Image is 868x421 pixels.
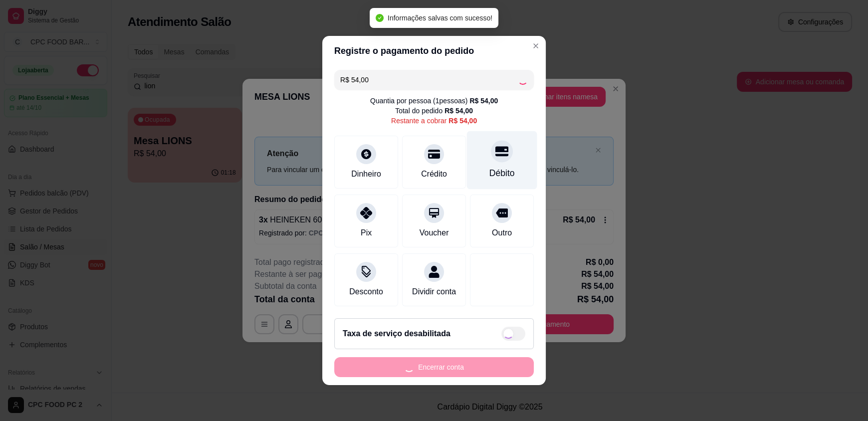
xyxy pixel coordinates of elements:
div: Voucher [420,227,449,239]
div: Pix [361,227,372,239]
span: check-circle [376,14,384,22]
div: Desconto [349,286,383,298]
div: Quantia por pessoa ( 1 pessoas) [370,96,498,106]
div: Outro [492,227,512,239]
header: Registre o pagamento do pedido [322,36,546,66]
div: R$ 54,00 [469,96,498,106]
div: Débito [489,167,515,180]
div: R$ 54,00 [448,116,477,126]
div: Crédito [421,168,447,180]
button: Close [528,38,544,54]
div: R$ 54,00 [444,106,473,116]
div: Total do pedido [395,106,473,116]
div: Dividir conta [412,286,456,298]
div: Loading [518,75,528,85]
span: Informações salvas com sucesso! [388,14,492,22]
div: Dinheiro [351,168,381,180]
h2: Taxa de serviço desabilitada [343,328,450,340]
div: Restante a cobrar [391,116,477,126]
input: Ex.: hambúrguer de cordeiro [340,70,518,90]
